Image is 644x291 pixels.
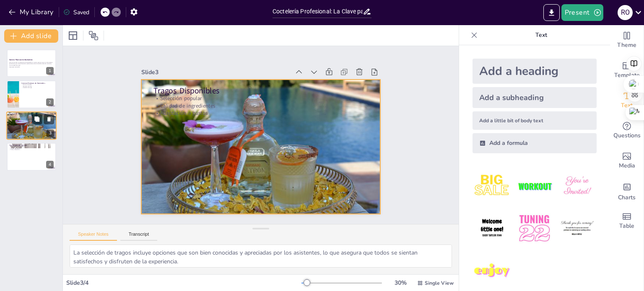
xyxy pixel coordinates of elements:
[9,59,33,61] strong: Servicio Premium de Bartenders
[610,176,644,206] div: Add charts and graphs
[21,84,54,85] p: Servicio completo
[9,62,54,66] p: Haz de tu evento una experiencia inolvidable con nuestro exclusivo servicio de coctelería profesi...
[7,49,56,77] div: 1
[7,80,56,108] div: 2
[88,31,99,41] span: Position
[473,252,512,291] img: 7.jpeg
[610,55,644,85] div: Add ready made slides
[273,5,363,18] input: Insert title
[621,101,633,110] span: Text
[153,109,369,117] p: Adaptación a gustos
[515,167,554,206] img: 2.jpeg
[9,66,54,68] p: Generated with [URL]
[7,143,56,170] div: 4
[21,87,54,88] p: Variedad de tragos
[515,209,554,248] img: 5.jpeg
[618,193,636,202] span: Charts
[9,115,54,116] p: Selección popular
[473,87,597,108] div: Add a subheading
[46,161,54,168] div: 4
[9,144,54,147] p: Condiciones del Servicio
[141,68,290,76] div: Slide 3
[473,59,597,84] div: Add a heading
[619,161,635,170] span: Media
[558,167,597,206] img: 3.jpeg
[9,146,54,148] p: Responsabilidad del anfitrión
[4,29,58,43] button: Add slide
[153,85,369,96] p: Tragos Disponibles
[610,85,644,116] div: Add text boxes
[610,25,644,55] div: Change the overall theme
[561,4,603,21] button: Present
[46,67,54,75] div: 1
[47,129,54,137] div: 3
[425,280,454,286] span: Single View
[473,111,597,130] div: Add a little bit of body text
[473,209,512,248] img: 4.jpeg
[390,279,410,287] div: 30 %
[63,8,89,16] div: Saved
[610,116,644,146] div: Get real-time input from your audience
[6,111,57,140] div: 3
[21,82,54,84] p: Servicio Premium de Bartenders
[153,102,369,110] p: Calidad de ingredientes
[66,279,301,287] div: Slide 3 / 4
[9,147,54,149] p: Calidad garantizada
[70,232,117,241] button: Speaker Notes
[473,133,597,153] div: Add a formula
[618,4,633,21] button: R O
[473,167,512,206] img: 1.jpeg
[9,116,54,118] p: Calidad de ingredientes
[6,5,57,19] button: My Library
[153,95,369,102] p: Selección popular
[558,209,597,248] img: 6.jpeg
[610,206,644,236] div: Add a table
[481,25,602,45] p: Text
[619,221,634,231] span: Table
[120,232,158,241] button: Transcript
[9,113,54,115] p: Tragos Disponibles
[44,114,54,124] button: Delete Slide
[9,149,54,151] p: Precio competitivo
[614,71,640,80] span: Template
[46,98,54,106] div: 2
[9,118,54,119] p: Adaptación a gustos
[66,29,80,42] div: Layout
[21,85,54,87] p: Atención continua
[543,4,560,21] button: Export to PowerPoint
[617,41,636,50] span: Theme
[70,245,452,268] textarea: La selección de tragos incluye opciones que son bien conocidas y apreciadas por los asistentes, l...
[32,114,42,124] button: Duplicate Slide
[618,5,633,20] div: R O
[610,146,644,176] div: Add images, graphics, shapes or video
[613,131,641,140] span: Questions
